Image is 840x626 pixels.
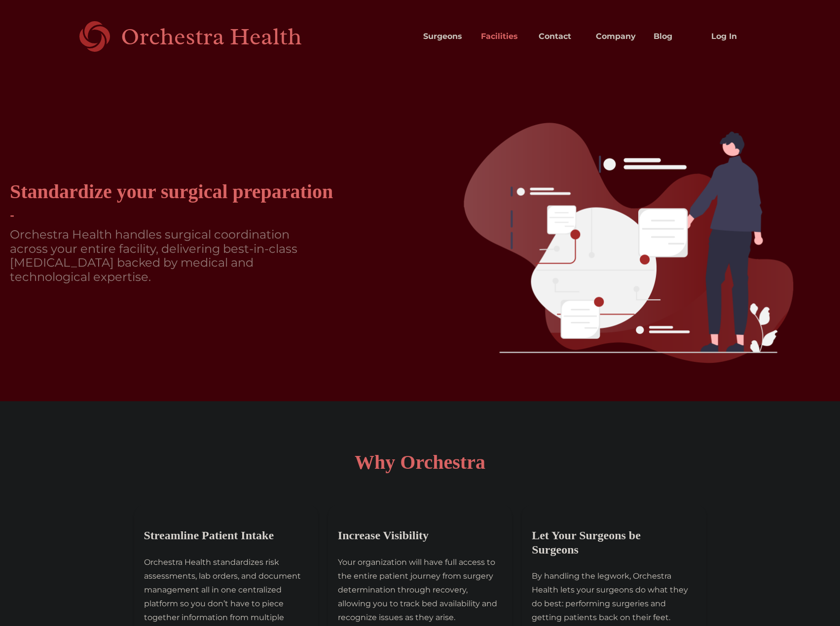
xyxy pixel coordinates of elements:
a: Surgeons [415,20,473,53]
p: Orchestra Health handles surgical coordination across your entire facility, delivering best-in-cl... [10,228,306,284]
a: home [79,20,336,53]
a: Contact [531,20,588,53]
a: Log In [703,20,761,53]
div: Standardize your surgical preparation [10,180,333,204]
h3: Let Your Surgeons be Surgeons [532,528,706,557]
a: Facilities [473,20,531,53]
div: - [10,209,14,223]
h3: Streamline Patient Intake [144,528,318,543]
h3: Increase Visibility [338,528,512,543]
div: Orchestra Health [121,27,336,47]
a: Blog [646,20,703,53]
a: Company [588,20,646,53]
